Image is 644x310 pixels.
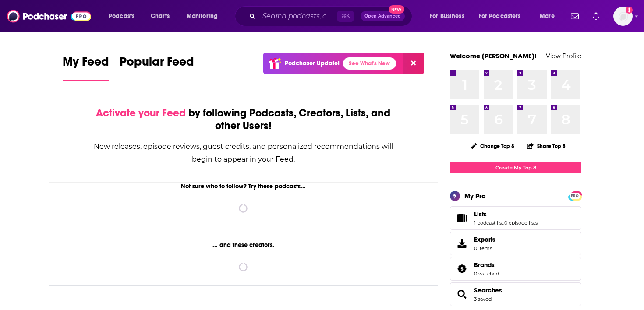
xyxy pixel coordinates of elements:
[613,7,633,26] button: Show profile menu
[546,52,581,60] a: View Profile
[540,10,555,22] span: More
[474,220,503,226] a: 1 podcast list
[63,54,109,81] a: My Feed
[120,54,194,81] a: Popular Feed
[474,296,492,302] a: 3 saved
[465,141,520,151] button: Change Top 8
[49,241,438,249] div: ... and these creators.
[589,9,603,24] a: Show notifications dropdown
[474,271,499,277] a: 0 watched
[364,14,401,18] span: Open Advanced
[626,7,633,14] svg: Add a profile image
[613,7,633,26] img: User Profile
[453,212,471,224] a: Lists
[504,220,538,226] a: 0 episode lists
[474,261,499,269] a: Brands
[259,9,337,23] input: Search podcasts, credits, & more...
[474,286,502,294] a: Searches
[7,8,91,25] img: Podchaser - Follow, Share and Rate Podcasts
[479,10,521,22] span: For Podcasters
[450,162,581,173] a: Create My Top 8
[49,183,438,190] div: Not sure who to follow? Try these podcasts...
[145,9,175,23] a: Charts
[120,54,194,74] span: Popular Feed
[474,245,495,251] span: 0 items
[424,9,475,23] button: open menu
[474,261,495,269] span: Brands
[453,263,471,275] a: Brands
[474,210,538,218] a: Lists
[534,9,566,23] button: open menu
[527,137,566,155] button: Share Top 8
[453,288,471,300] a: Searches
[63,54,109,74] span: My Feed
[109,10,134,22] span: Podcasts
[450,52,537,60] a: Welcome [PERSON_NAME]!
[453,237,471,250] span: Exports
[151,10,170,22] span: Charts
[389,5,404,14] span: New
[187,10,218,22] span: Monitoring
[96,106,186,120] span: Activate your Feed
[503,220,504,226] span: ,
[430,10,464,22] span: For Business
[474,236,495,243] span: Exports
[285,60,340,67] p: Podchaser Update!
[93,107,394,132] div: by following Podcasts, Creators, Lists, and other Users!
[343,57,396,70] a: See What's New
[103,9,146,23] button: open menu
[180,9,229,23] button: open menu
[243,6,421,26] div: Search podcasts, credits, & more...
[473,9,534,23] button: open menu
[93,140,394,166] div: New releases, episode reviews, guest credits, and personalized recommendations will begin to appe...
[361,11,405,21] button: Open AdvancedNew
[450,282,581,306] span: Searches
[613,7,633,26] span: Logged in as danikarchmer
[337,11,354,22] span: ⌘ K
[450,257,581,281] span: Brands
[464,192,486,200] div: My Pro
[474,210,487,218] span: Lists
[570,192,580,199] a: PRO
[567,9,582,24] a: Show notifications dropdown
[450,232,581,255] a: Exports
[450,206,581,230] span: Lists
